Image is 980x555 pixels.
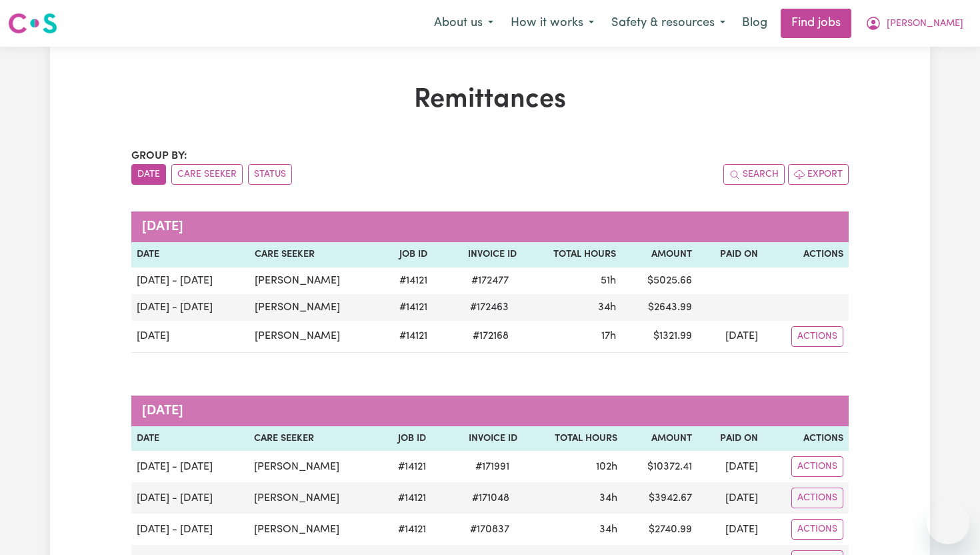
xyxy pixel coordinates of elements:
td: [DATE] [697,321,763,353]
caption: [DATE] [131,396,849,426]
span: 51 hours [601,275,616,286]
th: Total Hours [522,242,622,267]
span: 34 hours [599,524,617,535]
span: # 171991 [467,459,517,475]
span: # 172477 [463,273,517,289]
caption: [DATE] [131,211,849,242]
td: # 14121 [379,482,432,514]
td: [PERSON_NAME] [249,482,379,514]
td: [PERSON_NAME] [249,294,380,321]
img: Careseekers logo [8,11,57,35]
th: Job ID [380,242,433,267]
button: Actions [791,326,843,347]
td: # 14121 [380,267,433,294]
td: $ 1321.99 [621,321,697,353]
td: # 14121 [379,514,432,545]
td: [DATE] [697,482,763,514]
td: # 14121 [379,451,432,482]
td: [PERSON_NAME] [249,514,379,545]
td: # 14121 [380,321,433,353]
button: Export [788,164,849,185]
td: $ 3942.67 [623,482,698,514]
th: Date [131,242,249,267]
span: # 170837 [462,522,517,538]
a: Blog [734,9,775,38]
th: Date [131,426,249,452]
th: Paid On [697,242,763,267]
td: [DATE] - [DATE] [131,482,249,514]
span: Group by: [131,151,187,161]
span: # 172168 [465,328,517,344]
button: Search [723,164,785,185]
td: [DATE] - [DATE] [131,267,249,294]
button: Actions [791,519,843,540]
span: 17 hours [601,331,616,342]
span: 102 hours [596,462,617,472]
button: Actions [791,488,843,508]
span: # 171048 [464,490,517,506]
button: How it works [502,9,603,37]
a: Find jobs [781,9,851,38]
a: Careseekers logo [8,8,57,39]
button: sort invoices by paid status [248,164,292,185]
th: Paid On [697,426,763,452]
td: [PERSON_NAME] [249,267,380,294]
button: Safety & resources [603,9,734,37]
button: sort invoices by date [131,164,166,185]
td: # 14121 [380,294,433,321]
td: $ 2740.99 [623,514,698,545]
button: Actions [791,456,843,477]
td: [DATE] [697,451,763,482]
td: [PERSON_NAME] [249,451,379,482]
td: [DATE] - [DATE] [131,294,249,321]
th: Actions [763,426,849,452]
th: Care Seeker [249,426,379,452]
th: Job ID [379,426,432,452]
iframe: Button to launch messaging window [927,502,969,544]
span: # 172463 [462,300,517,316]
th: Invoice ID [433,242,521,267]
td: [DATE] [131,321,249,353]
th: Amount [621,242,697,267]
button: sort invoices by care seeker [171,164,243,185]
td: $ 10372.41 [623,451,698,482]
td: $ 2643.99 [621,294,697,321]
th: Invoice ID [431,426,523,452]
td: $ 5025.66 [621,267,697,294]
td: [PERSON_NAME] [249,321,380,353]
button: About us [425,9,502,37]
span: 34 hours [599,493,617,504]
td: [DATE] - [DATE] [131,514,249,545]
th: Amount [623,426,698,452]
span: [PERSON_NAME] [887,17,963,31]
th: Actions [763,242,849,267]
td: [DATE] [697,514,763,545]
span: 34 hours [598,302,616,313]
th: Care Seeker [249,242,380,267]
td: [DATE] - [DATE] [131,451,249,482]
button: My Account [857,9,972,37]
th: Total Hours [523,426,622,452]
h1: Remittances [131,84,849,116]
